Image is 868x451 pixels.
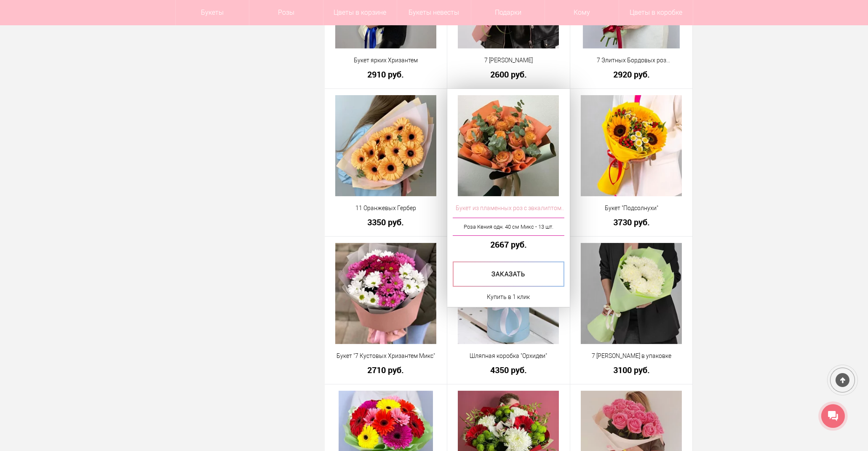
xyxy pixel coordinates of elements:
[335,243,436,344] img: Букет "7 Кустовых Хризантем Микс"
[576,366,687,374] a: 3100 руб.
[335,95,436,196] img: 11 Оранжевых Гербер
[576,352,687,360] a: 7 [PERSON_NAME] в упаковке
[576,218,687,227] a: 3730 руб.
[453,218,564,236] a: Роза Кения одн. 40 см Микс - 13 шт.
[581,243,682,344] img: 7 Хризантем Антонов в упаковке
[576,70,687,79] a: 2920 руб.
[576,56,687,65] a: 7 Элитных Бордовых роз ([GEOGRAPHIC_DATA]) в зеленой упаковке
[330,218,442,227] a: 3350 руб.
[453,366,564,374] a: 4350 руб.
[330,204,442,213] a: 11 Оранжевых Гербер
[453,240,564,249] a: 2667 руб.
[581,95,682,196] img: Букет "Подсолнухи"
[576,204,687,213] a: Букет "Подсолнухи"
[458,95,559,196] img: Букет из пламенных роз с эвкалиптом (40 см)
[453,56,564,65] a: 7 [PERSON_NAME]
[330,56,442,65] a: Букет ярких Хризантем
[330,366,442,374] a: 2710 руб.
[487,292,530,302] a: Купить в 1 клик
[330,352,442,360] a: Букет "7 Кустовых Хризантем Микс"
[453,70,564,79] a: 2600 руб.
[330,70,442,79] a: 2910 руб.
[453,204,564,213] a: Букет из пламенных роз с эвкалиптом (40 см)
[453,352,564,360] a: Шляпная коробка "Орхидеи"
